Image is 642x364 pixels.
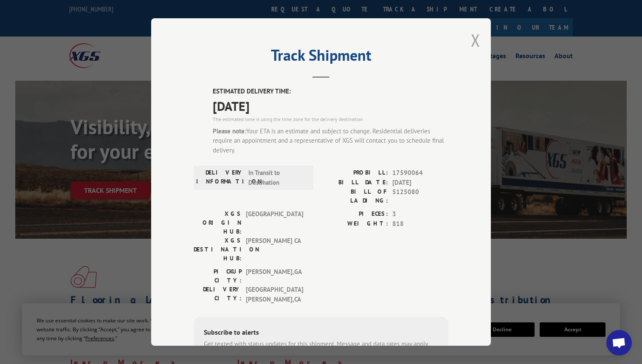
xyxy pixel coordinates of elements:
span: 3 [392,209,448,219]
span: [DATE] [392,178,448,187]
a: Open chat [606,330,632,356]
div: The estimated time is using the time zone for the delivery destination. [213,115,448,123]
label: PROBILL: [321,168,388,178]
label: WEIGHT: [321,219,388,229]
label: DELIVERY INFORMATION: [196,168,244,187]
div: Get texted with status updates for this shipment. Message and data rates may apply. Message frequ... [204,339,438,358]
div: Your ETA is an estimate and subject to change. Residential deliveries require an appointment and ... [213,126,448,155]
span: [DATE] [213,96,448,115]
span: [PERSON_NAME] CA [246,236,303,263]
label: BILL OF LADING: [321,187,388,205]
label: PIECES: [321,209,388,219]
label: PICKUP CITY: [194,267,242,285]
label: XGS ORIGIN HUB: [194,209,242,236]
button: Close modal [471,29,480,51]
h2: Track Shipment [194,49,448,65]
label: ESTIMATED DELIVERY TIME: [213,87,448,96]
span: [PERSON_NAME] , GA [246,267,303,285]
label: XGS DESTINATION HUB: [194,236,242,263]
span: 5125080 [392,187,448,205]
strong: Please note: [213,127,246,135]
span: 17590064 [392,168,448,178]
span: [GEOGRAPHIC_DATA][PERSON_NAME] , CA [246,285,303,304]
label: BILL DATE: [321,178,388,187]
label: DELIVERY CITY: [194,285,242,304]
span: [GEOGRAPHIC_DATA] [246,209,303,236]
span: 818 [392,219,448,229]
span: In Transit to Destination [248,168,306,187]
div: Subscribe to alerts [204,327,438,339]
